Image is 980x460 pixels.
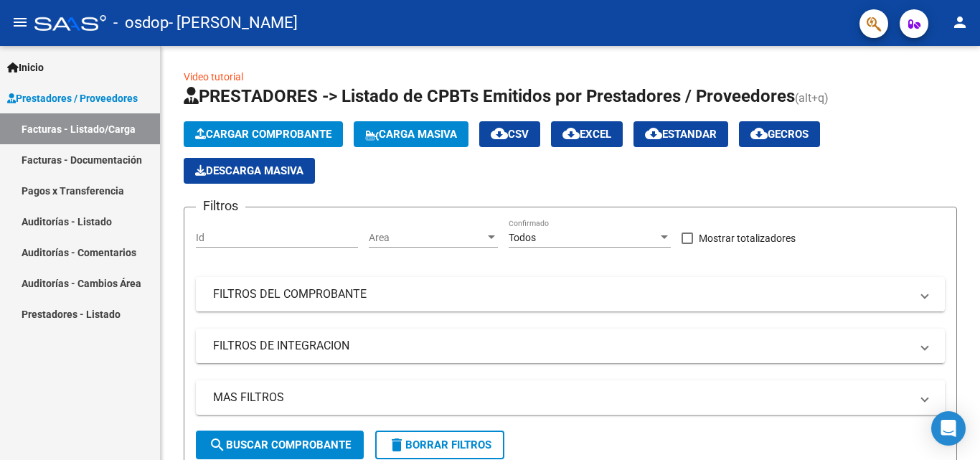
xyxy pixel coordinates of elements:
[551,121,623,147] button: EXCEL
[196,329,945,363] mat-expansion-panel-header: FILTROS DE INTEGRACION
[699,230,796,247] span: Mostrar totalizadores
[388,438,491,451] span: Borrar Filtros
[931,411,966,446] div: Open Intercom Messenger
[196,196,245,216] h3: Filtros
[369,232,485,244] span: Area
[113,7,169,39] span: - osdop
[562,128,611,141] span: EXCEL
[365,128,457,141] span: Carga Masiva
[491,125,508,142] mat-icon: cloud_download
[209,438,351,451] span: Buscar Comprobante
[195,128,331,141] span: Cargar Comprobante
[354,121,468,147] button: Carga Masiva
[169,7,298,39] span: - [PERSON_NAME]
[184,121,343,147] button: Cargar Comprobante
[196,277,945,311] mat-expansion-panel-header: FILTROS DEL COMPROBANTE
[633,121,728,147] button: Estandar
[196,380,945,415] mat-expansion-panel-header: MAS FILTROS
[645,125,662,142] mat-icon: cloud_download
[213,286,910,302] mat-panel-title: FILTROS DEL COMPROBANTE
[750,125,768,142] mat-icon: cloud_download
[375,431,504,459] button: Borrar Filtros
[509,232,536,243] span: Todos
[7,60,44,75] span: Inicio
[491,128,529,141] span: CSV
[213,390,910,405] mat-panel-title: MAS FILTROS
[562,125,580,142] mat-icon: cloud_download
[184,86,795,106] span: PRESTADORES -> Listado de CPBTs Emitidos por Prestadores / Proveedores
[195,164,303,177] span: Descarga Masiva
[479,121,540,147] button: CSV
[795,91,829,105] span: (alt+q)
[184,158,315,184] button: Descarga Masiva
[645,128,717,141] span: Estandar
[209,436,226,454] mat-icon: search
[11,14,29,31] mat-icon: menu
[7,90,138,106] span: Prestadores / Proveedores
[750,128,809,141] span: Gecros
[213,338,910,354] mat-panel-title: FILTROS DE INTEGRACION
[196,431,364,459] button: Buscar Comprobante
[184,71,243,83] a: Video tutorial
[739,121,820,147] button: Gecros
[388,436,405,454] mat-icon: delete
[184,158,315,184] app-download-masive: Descarga masiva de comprobantes (adjuntos)
[951,14,969,31] mat-icon: person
